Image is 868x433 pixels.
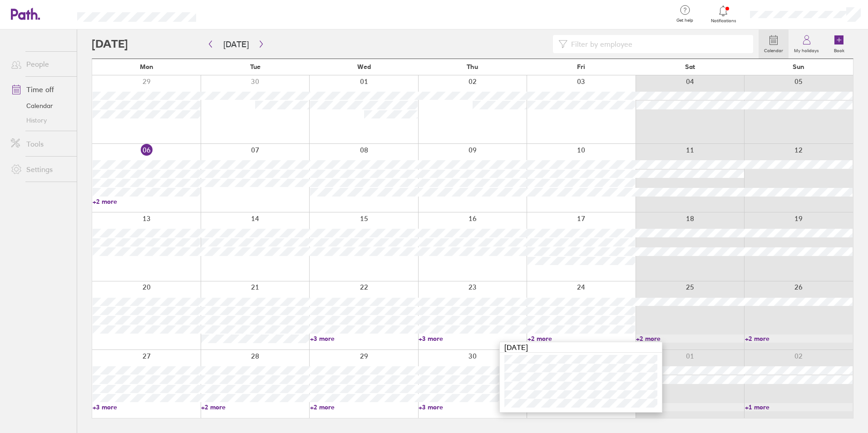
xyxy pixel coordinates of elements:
[310,335,418,343] a: +3 more
[419,403,526,411] a: +3 more
[759,45,789,54] label: Calendar
[577,63,585,70] span: Fri
[745,335,853,343] a: +2 more
[419,335,526,343] a: +3 more
[140,63,153,70] span: Mon
[636,335,744,343] a: +2 more
[216,37,256,52] button: [DATE]
[500,342,662,353] div: [DATE]
[4,55,77,73] a: People
[528,335,635,343] a: +2 more
[4,135,77,153] a: Tools
[4,113,77,128] a: History
[467,63,478,70] span: Thu
[789,30,824,59] a: My holidays
[824,30,853,59] a: Book
[709,5,738,24] a: Notifications
[93,197,200,206] a: +2 more
[709,18,738,24] span: Notifications
[685,63,695,70] span: Sat
[4,80,77,98] a: Time off
[745,403,853,411] a: +1 more
[4,98,77,113] a: Calendar
[829,45,850,54] label: Book
[759,30,789,59] a: Calendar
[310,403,418,411] a: +2 more
[670,18,700,23] span: Get help
[357,63,371,70] span: Wed
[93,403,200,411] a: +3 more
[4,160,77,178] a: Settings
[250,63,261,70] span: Tue
[793,63,804,70] span: Sun
[789,45,824,54] label: My holidays
[567,35,748,53] input: Filter by employee
[201,403,309,411] a: +2 more
[636,403,744,411] a: +1 more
